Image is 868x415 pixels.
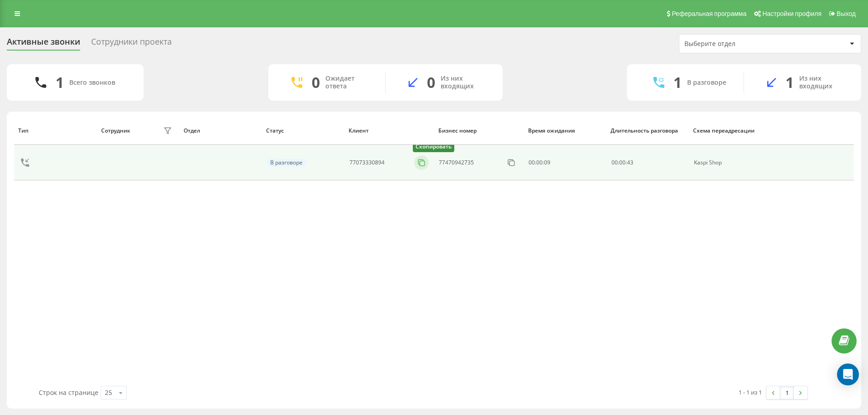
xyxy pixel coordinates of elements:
[101,128,130,134] div: Сотрудник
[786,74,794,91] div: 1
[799,75,847,90] div: Из них входящих
[684,40,793,48] div: Выберите отдел
[349,159,385,166] div: 77073330894
[619,159,626,166] span: 00
[413,142,454,152] div: Скопировать
[69,79,115,87] div: Всего звонков
[266,128,340,134] div: Статус
[762,10,822,17] span: Настройки профиля
[611,159,618,166] span: 00
[439,159,474,166] div: 77470942735
[427,74,435,91] div: 0
[837,10,856,17] span: Выход
[528,128,602,134] div: Время ожидания
[91,37,172,51] div: Сотрудники проекта
[56,74,64,91] div: 1
[780,386,794,399] a: 1
[325,75,371,90] div: Ожидает ответа
[611,128,684,134] div: Длительность разговора
[105,388,112,397] div: 25
[18,128,92,134] div: Тип
[694,159,766,166] div: Kaspi Shop
[529,159,601,166] div: 00:00:09
[687,79,726,87] div: В разговоре
[39,388,98,397] span: Строк на странице
[611,159,633,166] div: : :
[673,74,682,91] div: 1
[672,10,746,17] span: Реферальная программа
[349,128,430,134] div: Клиент
[267,159,306,167] div: В разговоре
[837,364,859,385] div: Open Intercom Messenger
[184,128,257,134] div: Отдел
[693,128,767,134] div: Схема переадресации
[438,128,519,134] div: Бизнес номер
[7,37,80,51] div: Активные звонки
[627,159,633,166] span: 43
[312,74,320,91] div: 0
[739,388,762,397] div: 1 - 1 из 1
[441,75,489,90] div: Из них входящих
